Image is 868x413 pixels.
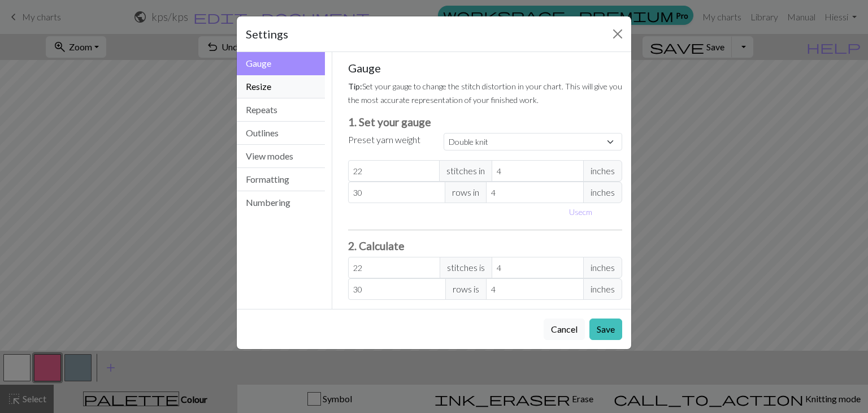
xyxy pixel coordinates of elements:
button: Resize [237,75,325,98]
span: inches [583,160,622,182]
button: Formatting [237,168,325,191]
h3: 1. Set your gauge [348,115,623,128]
span: rows in [445,182,487,203]
button: Repeats [237,98,325,122]
label: Preset yarn weight [348,133,420,147]
button: Save [589,319,622,340]
button: Numbering [237,191,325,214]
button: Usecm [564,203,597,221]
button: Cancel [544,319,585,340]
h5: Gauge [348,61,623,75]
span: rows is [445,278,487,300]
span: stitches is [440,257,492,278]
span: stitches in [439,160,492,182]
span: inches [583,182,622,203]
button: View modes [237,145,325,168]
button: Gauge [237,52,325,75]
span: inches [583,257,622,278]
small: Set your gauge to change the stitch distortion in your chart. This will give you the most accurat... [348,81,622,105]
span: inches [583,278,622,300]
h3: 2. Calculate [348,239,623,252]
button: Outlines [237,122,325,145]
strong: Tip: [348,81,362,91]
h5: Settings [246,25,288,42]
button: Close [609,25,627,43]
